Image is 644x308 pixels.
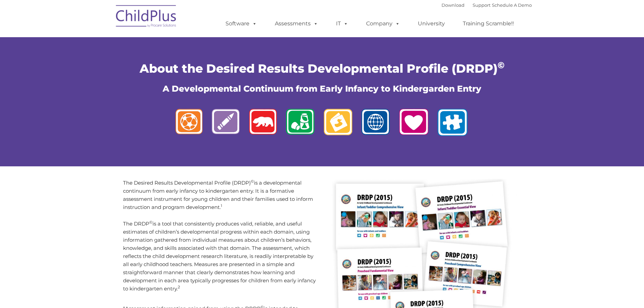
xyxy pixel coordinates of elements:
a: Assessments [268,17,325,30]
sup: © [149,220,152,224]
a: Software [219,17,264,30]
a: University [411,17,452,30]
sup: 2 [178,285,180,289]
sup: © [498,60,504,71]
a: Company [359,17,407,30]
span: A Developmental Continuum from Early Infancy to Kindergarden Entry [163,84,481,94]
a: Download [442,2,464,8]
img: logos [170,105,474,143]
a: Training Scramble!! [456,17,521,30]
img: ChildPlus by Procare Solutions [113,0,180,34]
sup: © [251,179,254,184]
a: Support [473,2,491,8]
p: The DRDP is a tool that consistently produces valid, reliable, and useful estimates of children’s... [123,220,317,293]
a: IT [329,17,355,30]
font: | [442,2,532,8]
a: Schedule A Demo [492,2,532,8]
p: The Desired Results Developmental Profile (DRDP) is a developmental continuum from early infancy ... [123,179,317,211]
sup: 1 [221,203,222,208]
span: About the Desired Results Developmental Profile (DRDP) [140,61,504,76]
